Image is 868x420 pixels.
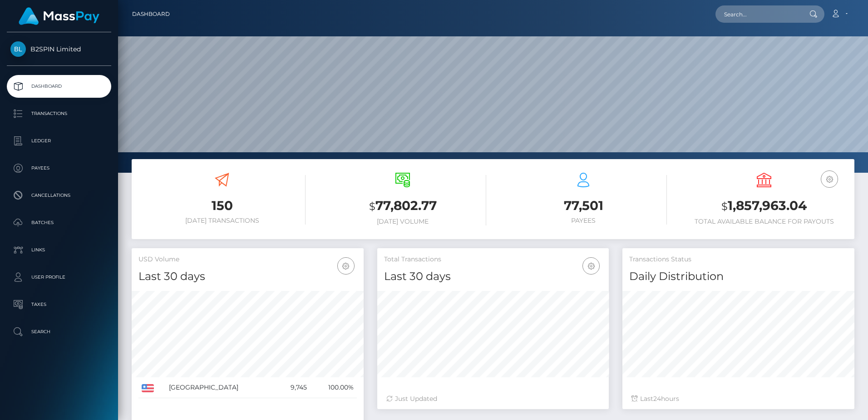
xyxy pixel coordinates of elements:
[500,217,667,225] h6: Payees
[10,107,108,120] p: Transactions
[7,130,111,152] a: Ledger
[310,377,357,398] td: 100.00%
[132,5,170,24] a: Dashboard
[10,270,108,284] p: User Profile
[319,197,486,215] h3: 77,802.77
[19,7,99,25] img: MassPay Logo
[384,255,602,264] h5: Total Transactions
[7,75,111,98] a: Dashboard
[319,218,486,225] h6: [DATE] Volume
[10,189,108,202] p: Cancellations
[369,200,375,213] small: $
[7,239,111,261] a: Links
[653,395,661,403] span: 24
[715,5,801,23] input: Search...
[7,211,111,234] a: Batches
[681,218,848,225] h6: Total Available Balance for Payouts
[138,217,306,225] h6: [DATE] Transactions
[138,255,357,264] h5: USD Volume
[629,255,848,264] h5: Transactions Status
[7,320,111,343] a: Search
[10,298,108,311] p: Taxes
[7,102,111,125] a: Transactions
[166,377,277,398] td: [GEOGRAPHIC_DATA]
[277,377,310,398] td: 9,745
[10,134,108,148] p: Ledger
[10,161,108,175] p: Payees
[10,216,108,230] p: Batches
[386,394,600,404] div: Just Updated
[500,197,667,215] h3: 77,501
[142,384,154,392] img: US.png
[10,41,26,57] img: B2SPIN Limited
[681,197,848,215] h3: 1,857,963.04
[10,80,108,93] p: Dashboard
[7,266,111,289] a: User Profile
[10,325,108,339] p: Search
[10,243,108,257] p: Links
[721,200,728,213] small: $
[631,394,845,404] div: Last hours
[7,45,111,53] span: B2SPIN Limited
[629,269,848,285] h4: Daily Distribution
[384,269,602,285] h4: Last 30 days
[7,157,111,180] a: Payees
[138,197,306,215] h3: 150
[138,269,357,285] h4: Last 30 days
[7,293,111,316] a: Taxes
[7,184,111,207] a: Cancellations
